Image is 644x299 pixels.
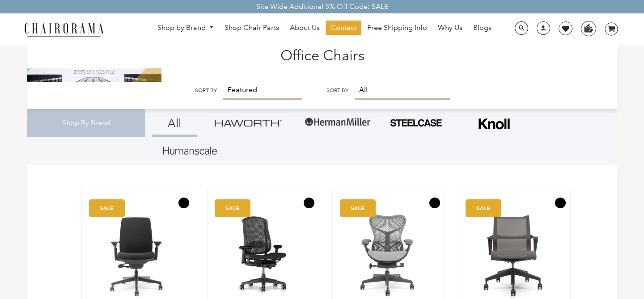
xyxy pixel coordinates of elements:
h1: Office Chairs [36,45,610,64]
button: Add to Wishlist [555,198,566,208]
label: Sort by [326,87,348,94]
span: About Us [290,23,320,33]
span: Why Us [438,23,462,33]
a: About Us [285,21,324,35]
div: Shop By Brand [27,109,145,137]
a: Contact [326,21,361,35]
text: SALE [351,205,364,211]
a: Shop Chair Parts [220,21,284,35]
a: Why Us [433,21,467,35]
text: SALE [476,205,490,211]
img: Layer_1_1.png [163,147,217,155]
text: SALE [225,205,239,211]
button: Add to Wishlist [304,198,314,208]
img: WhatsApp_Image_2024-07-12_at_16.23.01.webp [581,21,595,35]
img: Group_4be16a4b-c81a-4a6e-a540-764d0a8faf6e.png [215,119,282,126]
a: Shop by Brand [153,21,218,35]
span: Free Shipping Info [367,23,427,33]
button: Add to Wishlist [429,198,440,208]
img: Frame_4.png [476,113,512,135]
img: PHOTO-2024-07-09-00-53-10-removebg-preview.png [389,118,443,128]
label: Sort by [195,87,217,94]
text: SALE [100,205,114,211]
nav: DesktopNavigation [147,21,502,37]
a: Blogs [469,21,496,35]
span: Shop Chair Parts [225,23,279,33]
span: Contact [330,23,356,33]
button: Add to Wishlist [178,198,189,208]
a: All [152,109,197,137]
a: Free Shipping Info [363,21,432,35]
img: chairorama [19,21,109,37]
span: Blogs [473,23,491,33]
img: Group-1.png [304,109,371,136]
